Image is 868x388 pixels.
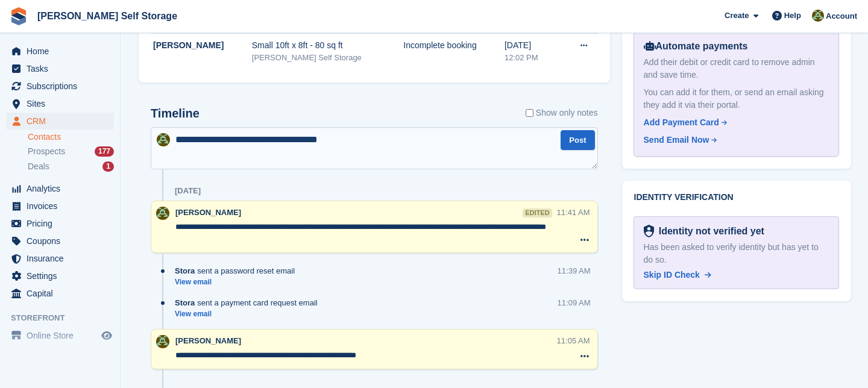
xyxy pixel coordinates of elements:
[644,116,719,129] div: Add Payment Card
[156,207,169,220] img: Karl
[826,10,857,22] span: Account
[644,116,824,129] a: Add Payment Card
[644,86,829,111] div: You can add it for them, or send an email asking they add it via their portal.
[6,285,114,302] a: menu
[27,215,99,232] span: Pricing
[153,39,252,52] div: [PERSON_NAME]
[28,146,65,157] span: Prospects
[28,160,114,173] a: Deals 1
[27,268,99,284] span: Settings
[6,327,114,344] a: menu
[505,52,563,64] div: 12:02 PM
[812,10,824,22] img: Karl
[27,113,99,130] span: CRM
[175,265,195,277] span: Stora
[175,208,241,217] span: [PERSON_NAME]
[558,297,591,308] div: 11:09 AM
[634,193,839,202] h2: Identity verification
[27,233,99,249] span: Coupons
[644,134,709,146] div: Send Email Now
[27,60,99,77] span: Tasks
[175,186,201,196] div: [DATE]
[175,309,324,319] a: View email
[27,327,99,344] span: Online Store
[151,107,200,120] h2: Timeline
[725,10,749,22] span: Create
[157,133,170,146] img: Karl
[99,328,114,343] a: Preview store
[27,95,99,112] span: Sites
[27,250,99,267] span: Insurance
[175,297,195,308] span: Stora
[27,285,99,302] span: Capital
[102,161,114,172] div: 1
[10,7,28,25] img: stora-icon-8386f47178a22dfd0bd8f6a31ec36ba5ce8667c1dd55bd0f319d3a0aa187defe.svg
[33,6,182,26] a: [PERSON_NAME] Self Storage
[526,107,533,119] input: Show only notes
[6,78,114,95] a: menu
[27,43,99,60] span: Home
[252,52,403,64] div: [PERSON_NAME] Self Storage
[6,233,114,249] a: menu
[27,180,99,197] span: Analytics
[644,56,829,81] div: Add their debit or credit card to remove admin and save time.
[28,131,114,143] a: Contacts
[6,268,114,284] a: menu
[175,297,324,308] div: sent a payment card request email
[505,39,563,52] div: [DATE]
[27,198,99,214] span: Invoices
[6,198,114,214] a: menu
[6,113,114,130] a: menu
[6,180,114,197] a: menu
[557,207,590,218] div: 11:41 AM
[175,277,301,287] a: View email
[644,241,829,266] div: Has been asked to verify identity but has yet to do so.
[27,78,99,95] span: Subscriptions
[561,130,594,150] button: Post
[156,335,169,348] img: Karl
[644,270,700,280] span: Skip ID Check
[175,336,241,345] span: [PERSON_NAME]
[526,107,598,119] label: Show only notes
[644,225,654,238] img: Identity Verification Ready
[644,39,829,54] div: Automate payments
[784,10,801,22] span: Help
[28,145,114,158] a: Prospects 177
[6,95,114,112] a: menu
[175,265,301,277] div: sent a password reset email
[252,39,403,52] div: Small 10ft x 8ft - 80 sq ft
[6,250,114,267] a: menu
[403,39,505,52] div: Incomplete booking
[644,269,711,281] a: Skip ID Check
[6,215,114,232] a: menu
[28,161,49,172] span: Deals
[95,146,114,157] div: 177
[523,208,552,217] div: edited
[557,335,590,346] div: 11:05 AM
[11,312,120,324] span: Storefront
[6,60,114,77] a: menu
[654,224,764,239] div: Identity not verified yet
[6,43,114,60] a: menu
[558,265,591,277] div: 11:39 AM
